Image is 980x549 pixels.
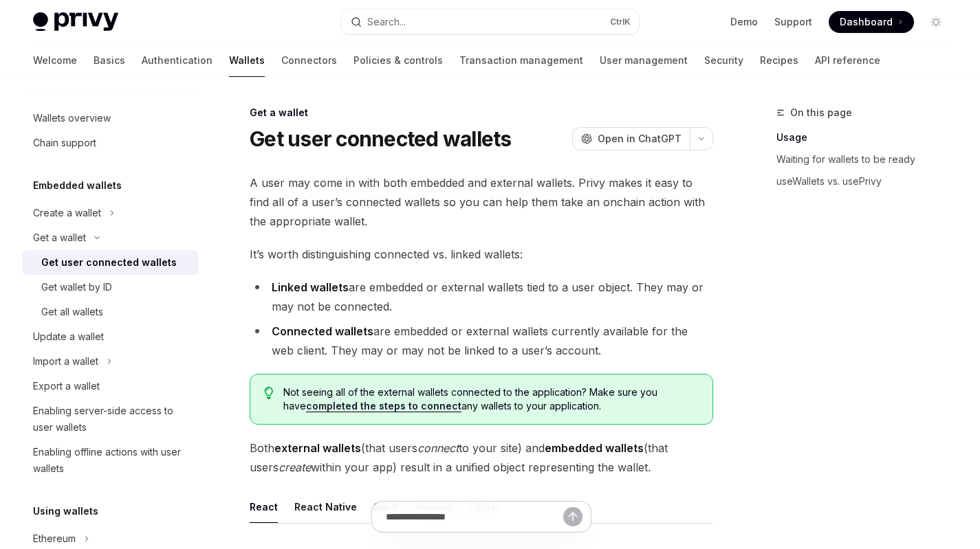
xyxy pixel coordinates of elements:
a: Get wallet by ID [22,275,198,300]
button: Flutter [469,491,501,523]
div: Ethereum [33,530,76,547]
a: Update a wallet [22,324,198,349]
strong: Connected wallets [272,324,373,338]
strong: external wallets [274,441,361,455]
a: Recipes [760,44,798,77]
div: Wallets overview [33,110,111,126]
span: Not seeing all of the external wallets connected to the application? Make sure you have any walle... [283,385,699,413]
div: Get all wallets [41,304,103,320]
li: are embedded or external wallets currently available for the web client. They may or may not be l... [250,322,713,360]
em: connect [417,441,459,455]
button: Swift [373,491,398,523]
img: light logo [33,12,118,32]
a: Chain support [22,131,198,155]
a: User management [600,44,688,77]
strong: Linked wallets [272,280,349,294]
div: Export a wallet [33,378,100,394]
span: Ctrl K [610,16,631,27]
a: Enabling server-side access to user wallets [22,399,198,440]
button: React [250,491,278,523]
a: Security [704,44,743,77]
a: Enabling offline actions with user wallets [22,440,198,481]
a: Get user connected wallets [22,250,198,275]
a: Policies & controls [353,44,443,77]
div: Get user connected wallets [41,254,177,271]
a: Wallets overview [22,106,198,131]
span: Open in ChatGPT [598,132,682,146]
span: It’s worth distinguishing connected vs. linked wallets: [250,245,713,264]
svg: Tip [264,387,274,399]
a: Export a wallet [22,374,198,399]
em: create [279,460,311,474]
a: Basics [94,44,125,77]
a: Usage [776,126,958,148]
a: completed the steps to connect [306,400,461,412]
button: Android [415,491,453,523]
div: Enabling server-side access to user wallets [33,403,190,436]
a: useWallets vs. usePrivy [776,170,958,192]
button: Open in ChatGPT [572,127,690,150]
div: Search... [367,14,406,30]
button: Toggle dark mode [925,11,947,33]
button: Send message [563,507,582,526]
a: Transaction management [459,44,583,77]
a: Demo [730,15,758,29]
a: Connectors [281,44,337,77]
span: Dashboard [840,15,893,29]
a: Waiting for wallets to be ready [776,148,958,170]
div: Get a wallet [250,106,713,120]
a: Welcome [33,44,77,77]
a: API reference [815,44,880,77]
div: Chain support [33,135,96,151]
div: Get a wallet [33,229,86,246]
div: Enabling offline actions with user wallets [33,444,190,477]
div: Import a wallet [33,353,98,370]
div: Update a wallet [33,328,104,345]
span: Both (that users to your site) and (that users within your app) result in a unified object repres... [250,438,713,477]
div: Create a wallet [33,205,101,221]
h1: Get user connected wallets [250,126,512,151]
a: Wallets [229,44,265,77]
span: A user may come in with both embedded and external wallets. Privy makes it easy to find all of a ... [250,173,713,231]
span: On this page [790,104,852,121]
a: Authentication [142,44,213,77]
a: Support [774,15,812,29]
button: Search...CtrlK [341,10,638,34]
a: Dashboard [829,11,914,33]
li: are embedded or external wallets tied to a user object. They may or may not be connected. [250,278,713,316]
h5: Embedded wallets [33,177,122,194]
h5: Using wallets [33,503,98,519]
div: Get wallet by ID [41,279,112,295]
a: Get all wallets [22,300,198,324]
button: React Native [294,491,357,523]
strong: embedded wallets [545,441,644,455]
